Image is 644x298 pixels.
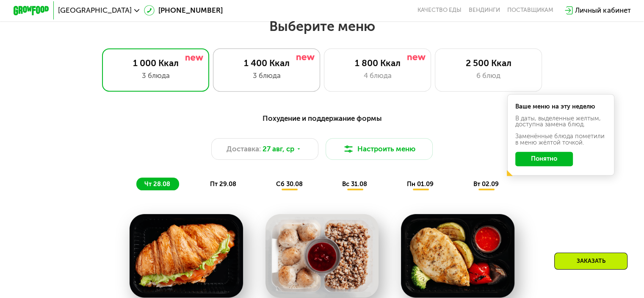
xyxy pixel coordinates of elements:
div: 6 блюд [444,70,533,81]
span: [GEOGRAPHIC_DATA] [58,7,132,14]
div: 2 500 Ккал [444,58,533,68]
div: 3 блюда [222,70,311,81]
div: 3 блюда [111,70,200,81]
span: пн 01.09 [407,180,434,188]
h2: Выберите меню [29,18,616,35]
div: Ваше меню на эту неделю [515,103,607,110]
div: Личный кабинет [575,5,630,16]
div: поставщикам [507,7,553,14]
div: 1 400 Ккал [222,58,311,68]
a: Вендинги [469,7,500,14]
div: Похудение и поддержание формы [57,113,587,124]
span: Доставка: [227,144,261,154]
span: пт 29.08 [210,180,236,188]
div: В даты, выделенные желтым, доступна замена блюд. [515,115,607,128]
div: 4 блюда [333,70,422,81]
a: [PHONE_NUMBER] [144,5,223,16]
div: Заказать [554,253,627,270]
span: чт 28.08 [144,180,170,188]
span: 27 авг, ср [263,144,294,154]
button: Настроить меню [326,138,433,160]
div: Заменённые блюда пометили в меню жёлтой точкой. [515,133,607,146]
span: вт 02.09 [473,180,499,188]
button: Понятно [515,152,573,166]
div: 1 000 Ккал [111,58,200,68]
span: сб 30.08 [276,180,303,188]
a: Качество еды [417,7,462,14]
div: 1 800 Ккал [333,58,422,68]
span: вс 31.08 [342,180,367,188]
